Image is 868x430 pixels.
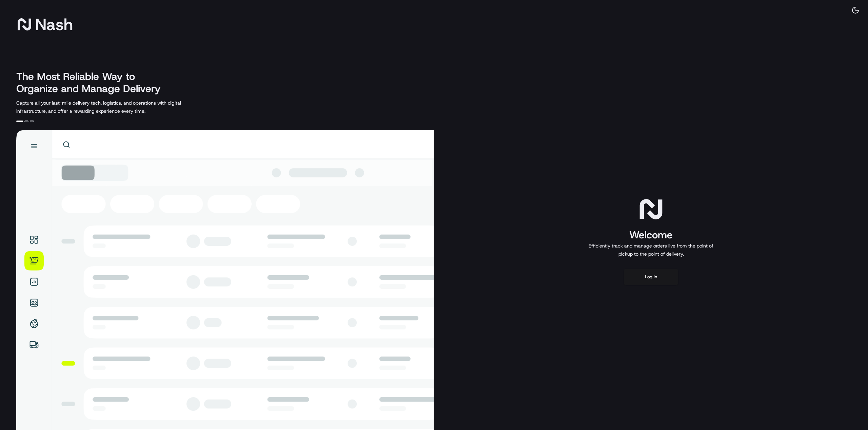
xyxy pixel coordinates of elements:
[586,228,716,242] h1: Welcome
[16,70,168,95] h2: The Most Reliable Way to Organize and Manage Delivery
[586,242,716,258] p: Efficiently track and manage orders live from the point of pickup to the point of delivery.
[624,269,678,285] button: Log in
[16,99,212,115] p: Capture all your last-mile delivery tech, logistics, and operations with digital infrastructure, ...
[35,18,73,31] span: Nash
